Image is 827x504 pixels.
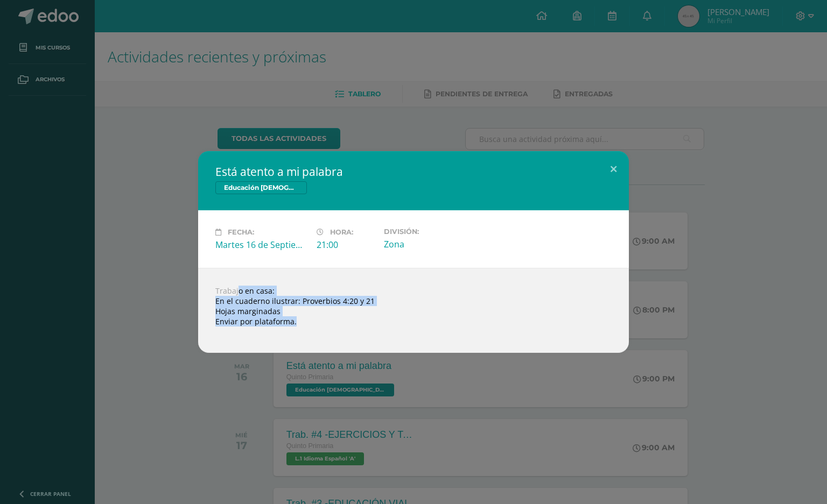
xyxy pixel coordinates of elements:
[198,268,629,353] div: Trabajo en casa: En el cuaderno ilustrar: Proverbios 4:20 y 21 Hojas marginadas Enviar por plataf...
[317,239,375,251] div: 21:00
[215,181,307,194] span: Educación [DEMOGRAPHIC_DATA]
[228,228,254,236] span: Fecha:
[215,239,308,251] div: Martes 16 de Septiembre
[384,228,476,236] label: División:
[330,228,353,236] span: Hora:
[598,151,629,188] button: Close (Esc)
[384,238,476,250] div: Zona
[215,164,612,179] h2: Está atento a mi palabra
